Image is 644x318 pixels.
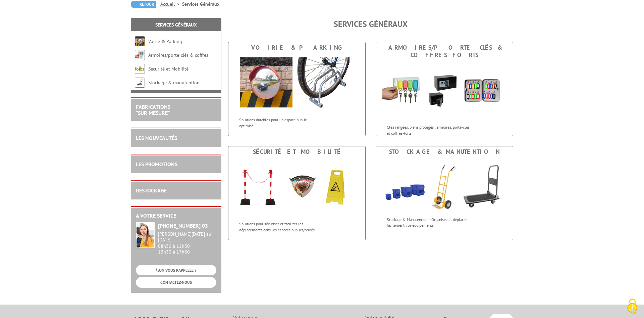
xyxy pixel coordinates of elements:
li: Services Généraux [182,1,219,7]
img: Stockage & manutention [135,78,145,88]
img: Cookies (fenêtre modale) [624,298,641,315]
a: ON VOUS RAPPELLE ? [136,265,216,275]
img: Voirie & Parking [135,36,145,46]
div: Sécurité et Mobilité [230,148,364,155]
p: Solutions durables pour un espace public optimisé. [239,117,322,128]
img: Armoires/porte-clés & coffres forts [382,60,506,121]
a: Voirie & Parking [148,38,182,44]
div: Armoires/porte-clés & coffres forts [378,44,511,59]
a: CONTACTEZ-NOUS [136,277,216,287]
button: Cookies (fenêtre modale) [621,295,644,318]
a: LES NOUVEAUTÉS [136,135,177,141]
a: LES PROMOTIONS [136,161,177,168]
div: Stockage & manutention [378,148,511,155]
img: Armoires/porte-clés & coffres forts [135,50,145,60]
img: Sécurité et Mobilité [235,157,359,218]
a: Stockage & manutention Stockage & manutention Stockage & Manutention – Organisez et déplacez faci... [376,146,513,240]
a: DESTOCKAGE [136,187,167,194]
a: Accueil [160,1,182,7]
div: [PERSON_NAME][DATE] au [DATE] [158,231,216,243]
h2: A votre service [136,213,216,219]
img: Voirie & Parking [235,53,359,113]
a: Sécurité et Mobilité Sécurité et Mobilité Solutions pour sécuriser et faciliter les déplacements ... [228,146,366,240]
p: Solutions pour sécuriser et faciliter les déplacements dans les espaces publics/privés. [239,221,322,232]
p: Clés rangées, biens protégés : armoires, porte-clés et coffres-forts. [387,124,470,136]
a: Armoires/porte-clés & coffres forts [135,52,208,72]
a: Retour [131,1,156,8]
a: Armoires/porte-clés & coffres forts Armoires/porte-clés & coffres forts Clés rangées, biens proté... [376,42,513,136]
div: Voirie & Parking [230,44,364,51]
a: Voirie & Parking Voirie & Parking Solutions durables pour un espace public optimisé. [228,42,366,136]
div: 08h30 à 12h30 13h30 à 17h30 [158,231,216,255]
strong: [PHONE_NUMBER] 03 [158,222,208,229]
a: FABRICATIONS"Sur Mesure" [136,103,170,116]
a: Sécurité et Mobilité [148,66,189,72]
img: Stockage & manutention [376,157,513,213]
p: Stockage & Manutention – Organisez et déplacez facilement vos équipements [387,217,470,228]
h1: Services Généraux [228,20,513,29]
a: Stockage & manutention [148,80,200,86]
img: widget-service.jpg [136,222,155,248]
a: Services Généraux [155,22,197,28]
